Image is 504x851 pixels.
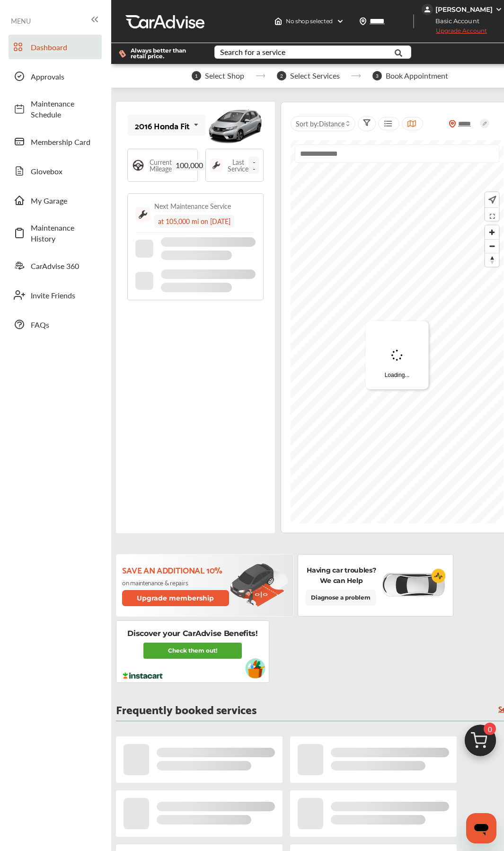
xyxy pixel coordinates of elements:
[31,290,97,301] span: Invite Friends
[485,225,499,239] button: Zoom in
[31,319,97,330] span: FAQs
[220,48,285,56] div: Search for a service
[154,215,234,228] div: at 105,000 mi on [DATE]
[306,565,377,586] p: Having car troubles? We can Help
[31,42,97,53] span: Dashboard
[306,590,376,606] a: Diagnose a problem
[386,72,448,80] span: Book Appointment
[485,240,499,253] span: Zoom out
[9,312,102,337] a: FAQs
[319,119,345,128] span: Distance
[449,120,456,128] img: location_vector_orange.38f05af8.svg
[31,222,97,244] span: Maintenance History
[486,195,496,205] img: recenter.ce011a49.svg
[422,4,433,15] img: jVpblrzwTbfkPYzPPzSLxeg0AAAAASUVORK5CYII=
[31,136,97,147] span: Membership Card
[116,704,256,713] p: Frequently booked services
[9,217,102,249] a: Maintenance History
[413,14,414,28] img: header-divider.bc55588e.svg
[484,723,496,735] span: 0
[154,201,231,211] div: Next Maintenance Service
[495,6,503,13] img: WGsFRI8htEPBVLJbROoPRyZpYNWhNONpIPPETTm6eUC0GeLEiAAAAAElFTkSuQmCC
[9,35,102,59] a: Dashboard
[210,159,223,172] img: maintenance_logo
[485,253,499,267] button: Reset bearing to north
[286,18,333,25] span: No shop selected
[359,18,367,25] img: location_vector.a44bc228.svg
[135,121,190,130] div: 2016 Honda Fit
[274,18,282,25] img: header-home-logo.8d720a4f.svg
[245,658,265,679] img: instacart-vehicle.0979a191.svg
[31,166,97,177] span: Glovebox
[9,64,102,89] a: Approvals
[192,71,201,81] span: 1
[31,260,97,271] span: CarAdvise 360
[366,321,429,389] div: Loading...
[9,93,102,125] a: Maintenance Schedule
[432,569,446,583] img: cardiogram-logo.18e20815.svg
[31,195,97,206] span: My Garage
[372,71,382,81] span: 3
[423,16,486,26] span: Basic Account
[122,672,164,679] img: instacart-logo.217963cc.svg
[131,48,199,59] span: Always better than retail price.
[230,563,288,607] img: update-membership.81812027.svg
[150,159,172,172] span: Current Mileage
[31,98,97,120] span: Maintenance Schedule
[172,160,207,170] span: 100,000
[485,239,499,253] button: Zoom out
[127,628,257,639] p: Discover your CarAdvise Benefits!
[9,188,102,213] a: My Garage
[143,643,242,659] a: Check them out!
[207,104,264,147] img: mobile_9673_st0640_046.jpg
[122,590,229,606] button: Upgrade membership
[458,720,503,766] img: cart_icon.3d0951e8.svg
[122,579,230,586] p: on maintenance & repairs
[9,253,102,278] a: CarAdvise 360
[11,17,31,25] span: MENU
[422,27,487,39] span: Upgrade Account
[351,74,361,78] img: stepper-arrow.e24c07c6.svg
[122,564,230,575] p: Save an additional 10%
[466,813,496,843] iframe: Button to launch messaging window
[9,283,102,307] a: Invite Friends
[31,71,97,82] span: Approvals
[228,159,248,172] span: Last Service
[135,207,150,222] img: maintenance_logo
[132,159,145,172] img: steering_logo
[9,129,102,154] a: Membership Card
[290,72,340,80] span: Select Services
[336,18,344,25] img: header-down-arrow.9dd2ce7d.svg
[296,119,345,128] span: Sort by :
[9,159,102,183] a: Glovebox
[381,573,445,598] img: diagnose-vehicle.c84bcb0a.svg
[248,157,259,174] span: --
[435,5,493,14] div: [PERSON_NAME]
[205,72,244,80] span: Select Shop
[277,71,286,81] span: 2
[256,74,265,78] img: stepper-arrow.e24c07c6.svg
[119,50,126,58] img: dollor_label_vector.a70140d1.svg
